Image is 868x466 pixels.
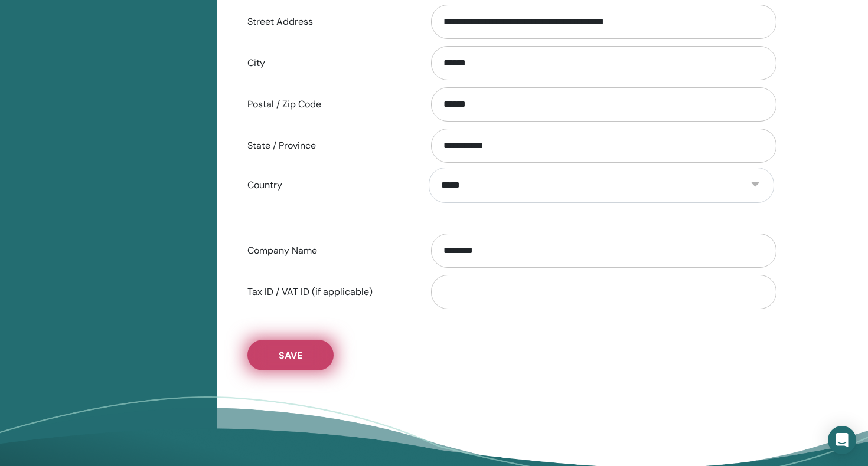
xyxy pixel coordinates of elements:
div: Open Intercom Messenger [828,426,856,454]
label: Tax ID / VAT ID (if applicable) [239,281,420,303]
label: Street Address [239,11,420,33]
label: Company Name [239,239,420,262]
button: Save [247,340,334,370]
label: State / Province [239,134,420,157]
label: Country [239,174,420,196]
label: Postal / Zip Code [239,93,420,116]
label: City [239,52,420,74]
span: Save [279,349,302,362]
